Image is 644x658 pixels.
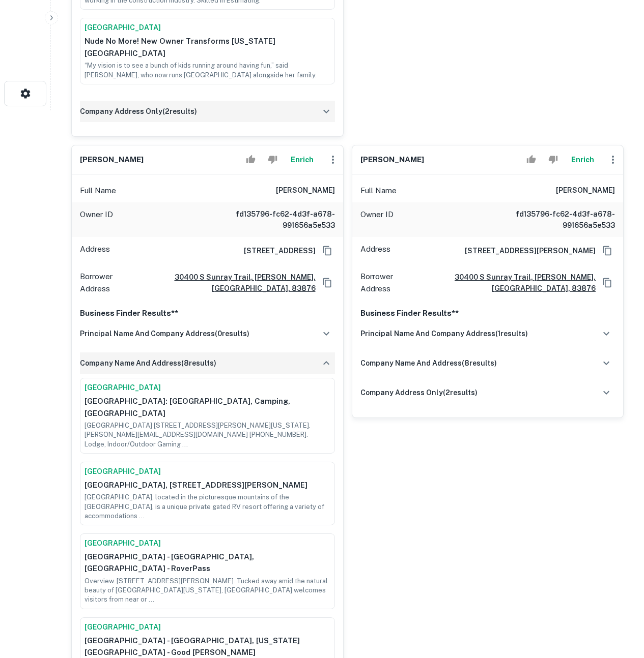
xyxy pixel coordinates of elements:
[412,272,596,294] a: 30400 s sunray trail, [PERSON_NAME], [GEOGRAPHIC_DATA], 83876
[80,328,249,339] h6: principal name and company address ( 0 results)
[276,185,335,197] h6: [PERSON_NAME]
[320,243,335,258] button: Copy Address
[85,493,330,521] p: [GEOGRAPHIC_DATA], located in the picturesque mountains of the [GEOGRAPHIC_DATA], is a unique pri...
[85,421,330,449] p: [GEOGRAPHIC_DATA] [STREET_ADDRESS][PERSON_NAME][US_STATE]. [PERSON_NAME][EMAIL_ADDRESS][DOMAIN_NA...
[457,245,596,256] a: [STREET_ADDRESS][PERSON_NAME]
[236,245,316,256] a: [STREET_ADDRESS]
[85,35,330,59] p: Nude No More! New Owner Transforms [US_STATE][GEOGRAPHIC_DATA]
[80,307,335,319] p: Business Finder Results**
[85,22,330,33] a: [GEOGRAPHIC_DATA]
[80,208,113,231] p: Owner ID
[80,271,128,294] p: Borrower Address
[132,272,315,294] a: 30400 s sunray trail, [PERSON_NAME], [GEOGRAPHIC_DATA], 83876
[360,328,528,339] h6: principal name and company address ( 1 results)
[85,577,330,605] p: Overview. [STREET_ADDRESS][PERSON_NAME]. Tucked away amid the natural beauty of [GEOGRAPHIC_DATA]...
[264,149,282,170] button: Reject
[85,466,330,477] a: [GEOGRAPHIC_DATA]
[85,538,330,549] a: [GEOGRAPHIC_DATA]
[80,185,116,197] p: Full Name
[80,154,144,166] h6: [PERSON_NAME]
[522,149,540,170] button: Accept
[213,208,335,231] h6: fd135796-fc62-4d3f-a678-991656a5e533
[600,275,615,290] button: Copy Address
[566,149,599,170] button: Enrich
[242,149,260,170] button: Accept
[544,149,562,170] button: Reject
[286,149,319,170] button: Enrich
[360,307,615,319] p: Business Finder Results**
[493,208,615,231] h6: fd135796-fc62-4d3f-a678-991656a5e533
[360,357,497,369] h6: company name and address ( 8 results)
[85,551,330,575] p: [GEOGRAPHIC_DATA] - [GEOGRAPHIC_DATA], [GEOGRAPHIC_DATA] - RoverPass
[360,208,394,231] p: Owner ID
[85,479,330,491] p: [GEOGRAPHIC_DATA], [STREET_ADDRESS][PERSON_NAME]
[80,106,197,117] h6: company address only ( 2 results)
[85,395,330,419] p: [GEOGRAPHIC_DATA]: [GEOGRAPHIC_DATA], Camping, [GEOGRAPHIC_DATA]
[360,243,390,258] p: Address
[80,357,216,369] h6: company name and address ( 8 results)
[85,382,330,393] a: [GEOGRAPHIC_DATA]
[360,185,397,197] p: Full Name
[600,243,615,258] button: Copy Address
[320,275,335,290] button: Copy Address
[360,271,408,294] p: Borrower Address
[85,622,330,633] a: [GEOGRAPHIC_DATA]
[80,243,110,258] p: Address
[360,154,424,166] h6: [PERSON_NAME]
[360,387,478,398] h6: company address only ( 2 results)
[85,61,330,79] p: “My vision is to see a bunch of kids running around having fun,” said [PERSON_NAME], who now runs...
[593,577,644,625] iframe: Chat Widget
[556,185,615,197] h6: [PERSON_NAME]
